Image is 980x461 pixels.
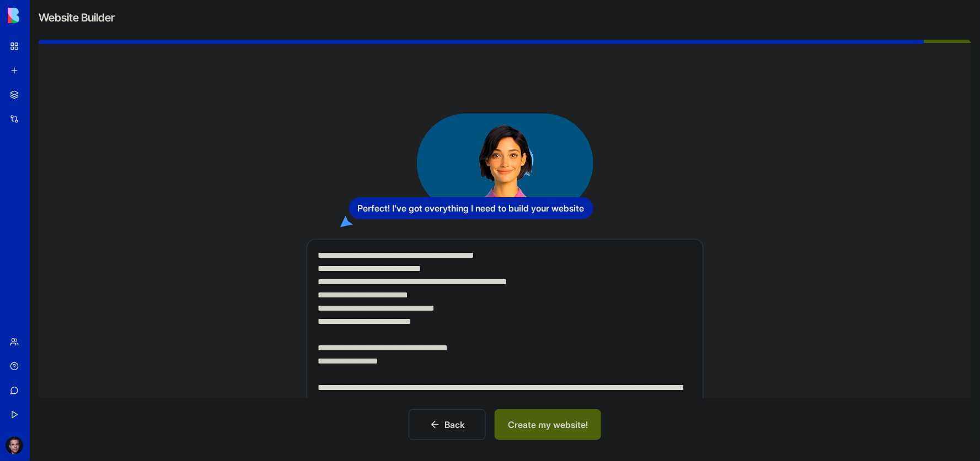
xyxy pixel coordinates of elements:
button: Create my website! [495,409,601,440]
div: Perfect! I've got everything I need to build your website [349,197,593,219]
img: ACg8ocJicDVjS4wXUrAQM8z_jqkUDptPyfb6wGS-Z7BeqooYHriliStt=s96-c [6,437,23,454]
img: logo [8,8,76,23]
h4: Website Builder [39,10,115,25]
button: Back [409,409,486,440]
